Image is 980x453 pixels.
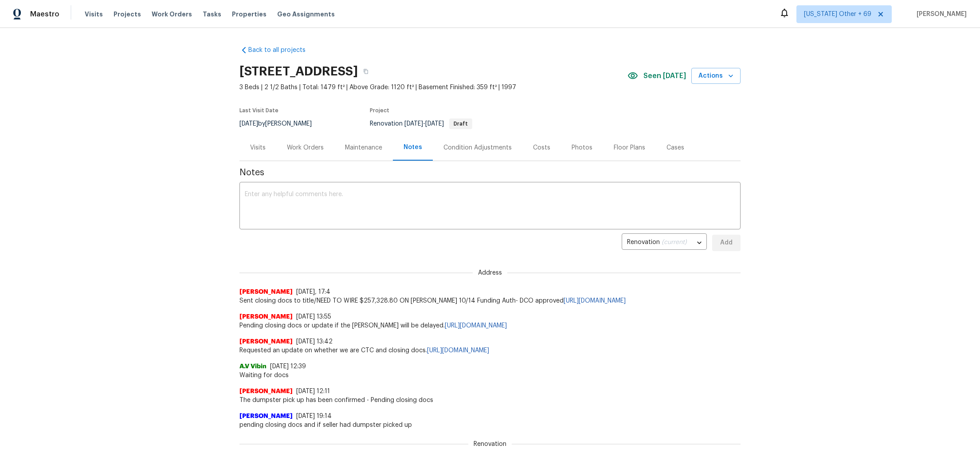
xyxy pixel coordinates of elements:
[239,346,741,355] span: Requested an update on whether we are CTC and closing docs.
[450,121,471,126] span: Draft
[404,121,423,127] span: [DATE]
[358,63,374,79] button: Copy Address
[152,10,192,19] span: Work Orders
[691,68,741,84] button: Actions
[239,67,358,76] h2: [STREET_ADDRESS]
[287,143,324,152] div: Work Orders
[468,440,512,449] span: Renovation
[804,10,871,19] span: [US_STATE] Other + 69
[239,371,741,380] span: Waiting for docs
[533,143,550,152] div: Costs
[564,298,626,304] a: [URL][DOMAIN_NAME]
[239,168,741,177] span: Notes
[296,314,331,320] span: [DATE] 13:55
[270,363,306,370] span: [DATE] 12:39
[239,118,322,129] div: by [PERSON_NAME]
[239,387,293,396] span: [PERSON_NAME]
[473,268,507,277] span: Address
[662,239,687,245] span: (current)
[239,121,258,127] span: [DATE]
[445,323,507,329] a: [URL][DOMAIN_NAME]
[277,10,335,19] span: Geo Assignments
[85,10,103,19] span: Visits
[404,143,422,152] div: Notes
[239,421,741,429] span: pending closing docs and if seller had dumpster picked up
[443,143,512,152] div: Condition Adjustments
[239,396,741,405] span: The dumpster pick up has been confirmed - Pending closing docs
[404,121,444,127] span: -
[203,11,221,17] span: Tasks
[370,121,472,127] span: Renovation
[296,413,332,419] span: [DATE] 19:14
[572,143,592,152] div: Photos
[239,321,741,330] span: Pending closing docs or update if the [PERSON_NAME] will be delayed.
[425,121,444,127] span: [DATE]
[239,83,627,92] span: 3 Beds | 2 1/2 Baths | Total: 1479 ft² | Above Grade: 1120 ft² | Basement Finished: 359 ft² | 1997
[614,143,645,152] div: Floor Plans
[232,10,267,19] span: Properties
[239,288,293,296] span: [PERSON_NAME]
[427,347,489,354] a: [URL][DOMAIN_NAME]
[296,339,333,345] span: [DATE] 13:42
[239,337,293,346] span: [PERSON_NAME]
[622,232,707,254] div: Renovation (current)
[296,289,330,295] span: [DATE], 17:4
[30,10,59,19] span: Maestro
[239,46,325,55] a: Back to all projects
[345,143,382,152] div: Maintenance
[296,388,330,394] span: [DATE] 12:11
[239,362,267,371] span: A.V Vibin
[239,296,741,305] span: Sent closing docs to title/NEED TO WIRE $257,328.80 ON [PERSON_NAME] 10/14 Funding Auth- DCO appr...
[370,108,389,113] span: Project
[666,143,684,152] div: Cases
[913,10,967,19] span: [PERSON_NAME]
[698,71,733,82] span: Actions
[239,412,293,421] span: [PERSON_NAME]
[239,108,278,113] span: Last Visit Date
[250,143,266,152] div: Visits
[239,312,293,321] span: [PERSON_NAME]
[643,71,686,80] span: Seen [DATE]
[114,10,141,19] span: Projects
